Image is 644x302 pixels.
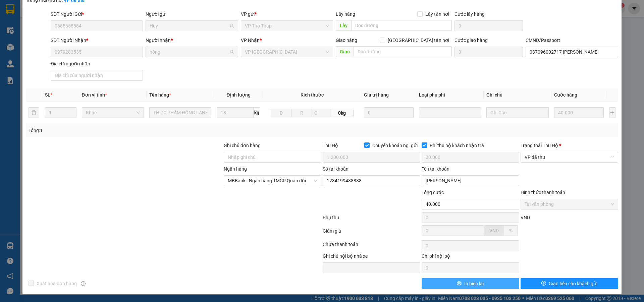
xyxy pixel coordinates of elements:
[322,227,421,239] div: Giảm giá
[82,92,107,98] span: Đơn vị tính
[549,280,597,287] span: Giao tiền cho khách gửi
[322,241,421,252] div: Chưa thanh toán
[486,107,548,118] input: Ghi Chú
[351,20,452,31] input: Dọc đường
[322,214,421,226] div: Phụ thu
[86,108,140,118] span: Khác
[336,11,355,17] span: Lấy hàng
[149,107,211,118] input: VD: Bàn, Ghế
[364,92,389,98] span: Giá trị hàng
[385,37,452,44] span: [GEOGRAPHIC_DATA] tận nơi
[354,46,452,57] input: Dọc đường
[525,152,614,162] span: VP đã thu
[323,252,420,262] div: Ghi chú nội bộ nhà xe
[422,252,519,262] div: Chi phí nội bộ
[45,92,50,98] span: SL
[323,175,420,186] input: Số tài khoản
[554,107,604,118] input: 0
[489,228,499,233] span: VND
[34,280,79,287] span: Xuất hóa đơn hàng
[454,47,523,57] input: Cước giao hàng
[521,190,565,195] label: Hình thức thanh toán
[228,176,317,186] span: MBBank - Ngân hàng TMCP Quân đội
[526,37,618,44] div: CMND/Passport
[229,23,234,28] span: user
[146,37,238,44] div: Người nhận
[554,92,577,98] span: Cước hàng
[422,166,449,172] label: Tên tài khoản
[241,10,333,18] div: VP gửi
[51,37,143,44] div: SĐT Người Nhận
[541,281,546,286] span: dollar
[29,107,39,118] button: delete
[330,109,353,117] span: 0kg
[364,107,414,118] input: 0
[454,20,523,31] input: Cước lấy hàng
[323,166,348,172] label: Số tài khoản
[521,215,530,220] span: VND
[416,88,484,102] th: Loại phụ phí
[241,38,260,43] span: VP Nhận
[427,142,487,149] span: Phí thu hộ khách nhận trả
[146,10,238,18] div: Người gửi
[525,199,614,209] span: Tại văn phòng
[423,10,452,18] span: Lấy tận nơi
[521,278,618,289] button: dollarGiao tiền cho khách gửi
[51,60,143,67] div: Địa chỉ người nhận
[291,109,312,117] input: R
[150,22,228,29] input: Tên người gửi
[464,280,484,287] span: In biên lai
[457,281,462,286] span: printer
[51,10,143,18] div: SĐT Người Gửi
[609,107,615,118] button: plus
[149,92,171,98] span: Tên hàng
[224,166,247,172] label: Ngân hàng
[312,109,330,117] input: C
[484,88,551,102] th: Ghi chú
[245,21,329,31] span: VP Thọ Tháp
[226,92,250,98] span: Định lượng
[229,50,234,54] span: user
[521,142,618,149] div: Trạng thái Thu Hộ
[150,48,228,56] input: Tên người nhận
[454,11,485,17] label: Cước lấy hàng
[224,152,321,163] input: Ghi chú đơn hàng
[422,175,519,186] input: Tên tài khoản
[51,70,143,81] input: Địa chỉ của người nhận
[422,278,519,289] button: printerIn biên lai
[336,38,357,43] span: Giao hàng
[271,109,291,117] input: D
[454,38,488,43] label: Cước giao hàng
[224,143,261,148] label: Ghi chú đơn hàng
[336,46,354,57] span: Giao
[336,20,351,31] span: Lấy
[245,47,329,57] span: VP Ninh Bình
[254,107,260,118] span: kg
[509,228,513,233] span: %
[301,92,324,98] span: Kích thước
[422,190,444,195] span: Tổng cước
[323,143,338,148] span: Thu Hộ
[29,127,249,134] div: Tổng: 1
[81,281,86,286] span: info-circle
[370,142,420,149] span: Chuyển khoản ng. gửi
